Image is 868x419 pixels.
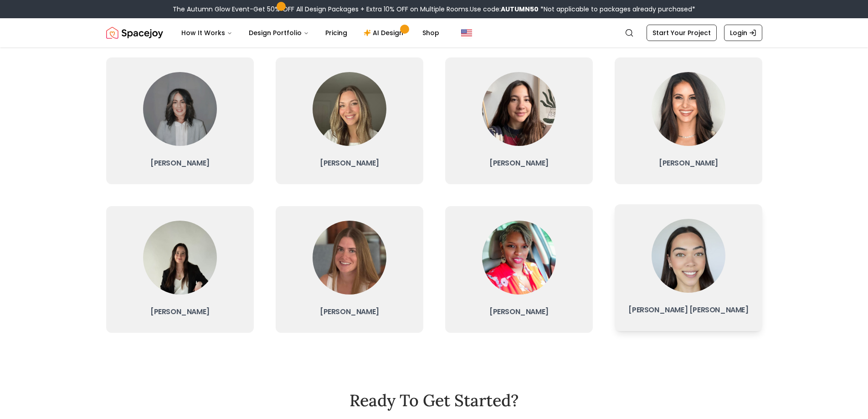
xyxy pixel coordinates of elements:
[106,18,762,47] nav: Global
[445,57,593,184] a: Maria[PERSON_NAME]
[652,72,725,146] img: Angela
[276,206,423,333] a: Emily[PERSON_NAME]
[283,157,416,170] h3: [PERSON_NAME]
[415,24,447,42] a: Shop
[652,219,725,293] img: Cassandra
[622,304,755,316] h3: [PERSON_NAME] [PERSON_NAME]
[106,57,254,184] a: Kaitlyn[PERSON_NAME]
[482,72,556,146] img: Maria
[283,305,416,318] h3: [PERSON_NAME]
[356,24,413,42] a: AI Design
[622,157,755,170] h3: [PERSON_NAME]
[647,25,717,41] a: Start Your Project
[724,25,762,41] a: Login
[313,72,386,146] img: Sarah
[174,24,447,42] nav: Main
[452,157,586,170] h3: [PERSON_NAME]
[615,204,762,331] a: Cassandra[PERSON_NAME] [PERSON_NAME]
[313,221,386,295] img: Emily
[461,27,472,38] img: United States
[501,5,539,14] b: AUTUMN50
[482,221,556,295] img: Crystal
[113,157,247,170] h3: [PERSON_NAME]
[173,5,695,14] div: The Autumn Glow Event-Get 50% OFF All Design Packages + Extra 10% OFF on Multiple Rooms.
[318,24,354,42] a: Pricing
[445,206,593,333] a: Crystal[PERSON_NAME]
[539,5,695,14] span: *Not applicable to packages already purchased*
[106,24,163,42] img: Spacejoy Logo
[615,57,762,184] a: Angela[PERSON_NAME]
[143,221,217,295] img: Grazia
[174,24,240,42] button: How It Works
[106,24,163,42] a: Spacejoy
[470,5,539,14] span: Use code:
[106,206,254,333] a: Grazia[PERSON_NAME]
[241,24,316,42] button: Design Portfolio
[113,305,247,318] h3: [PERSON_NAME]
[349,391,519,409] h2: Ready To Get Started?
[276,57,423,184] a: Sarah[PERSON_NAME]
[452,305,586,318] h3: [PERSON_NAME]
[143,72,217,146] img: Kaitlyn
